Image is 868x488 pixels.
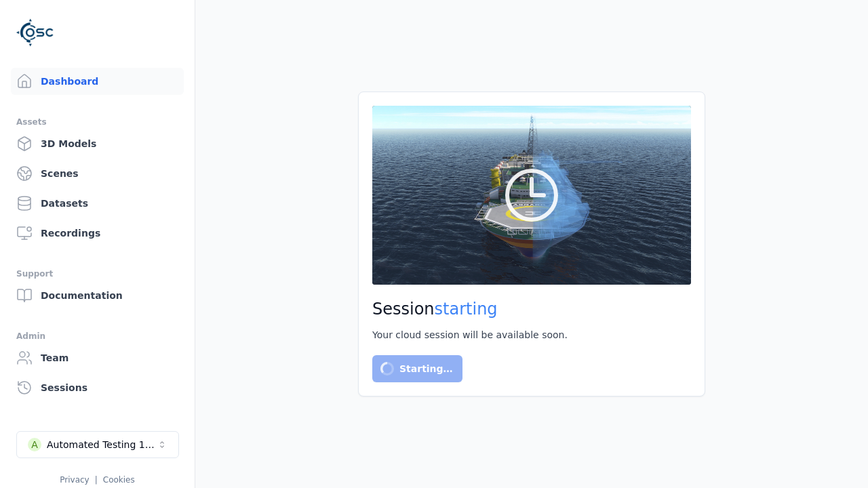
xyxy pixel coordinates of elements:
[372,355,462,382] button: Starting…
[95,475,98,485] span: |
[11,282,184,309] a: Documentation
[16,114,178,130] div: Assets
[47,438,157,451] div: Automated Testing 1 - Playwright
[60,475,89,485] a: Privacy
[11,68,184,95] a: Dashboard
[103,475,135,485] a: Cookies
[372,298,691,320] h2: Session
[11,130,184,157] a: 3D Models
[372,328,691,342] div: Your cloud session will be available soon.
[11,220,184,247] a: Recordings
[16,431,179,458] button: Select a workspace
[28,438,41,451] div: A
[16,328,178,344] div: Admin
[435,300,498,319] span: starting
[16,266,178,282] div: Support
[16,14,54,52] img: Logo
[11,344,184,371] a: Team
[11,190,184,217] a: Datasets
[11,160,184,187] a: Scenes
[11,374,184,401] a: Sessions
